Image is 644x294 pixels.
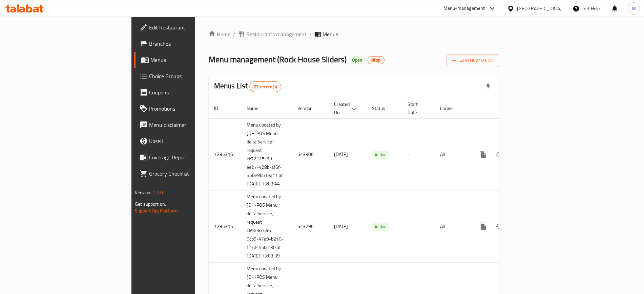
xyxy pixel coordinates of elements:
a: Upsell [134,133,239,149]
li: / [309,30,312,38]
span: Created On [334,100,358,116]
span: M [632,5,636,12]
span: Kitopi [368,57,384,63]
span: Menu management ( Rock House Sliders ) [209,52,347,67]
td: 643296 [292,190,329,263]
div: Open [349,56,365,64]
span: Coverage Report [149,153,233,161]
span: Add New Menu [452,56,494,65]
button: more [475,146,491,163]
span: Active [372,151,389,159]
div: Menu-management [443,4,485,13]
div: Total records count [249,81,281,92]
span: Name [247,104,267,112]
span: Open [349,57,365,63]
span: Promotions [149,105,233,113]
span: Branches [149,40,233,48]
button: Change Status [491,146,507,163]
span: ID [214,104,227,112]
div: Active [372,151,389,159]
a: Support.OpsPlatform [135,206,178,215]
span: Start Date [408,100,427,116]
span: Grocery Checklist [149,169,233,178]
span: Restaurants management [246,30,307,38]
span: Active [372,223,389,231]
a: Branches [134,36,239,52]
a: Grocery Checklist [134,165,239,182]
a: Promotions [134,100,239,117]
span: Menus [323,30,338,38]
span: Upsell [149,137,233,145]
h2: Menus List [214,81,281,92]
span: Vendor [297,104,320,112]
td: All [435,118,470,190]
span: Status [372,104,394,112]
span: Edit Restaurant [149,23,233,31]
span: Version: [135,188,151,197]
td: - [402,190,435,263]
td: All [435,190,470,263]
button: Change Status [491,218,507,234]
a: Choice Groups [134,68,239,84]
span: Choice Groups [149,72,233,80]
a: Menu disclaimer [134,117,239,133]
nav: breadcrumb [209,30,499,38]
td: 643300 [292,118,329,190]
span: Get support on: [135,200,166,208]
span: [DATE] [334,222,348,231]
span: Menu disclaimer [149,121,233,129]
td: Menu updated by [DH-POS Menu delta Service] request Id:72115c99-ee27-428b-af6f-550e9b51ea11 at [D... [241,118,292,190]
button: Add New Menu [446,54,499,67]
span: [DATE] [334,150,348,159]
span: 22 record(s) [250,84,281,90]
a: Edit Restaurant [134,19,239,36]
span: Menus [150,56,233,64]
div: [GEOGRAPHIC_DATA] [517,5,562,12]
th: Actions [470,98,545,119]
a: Menus [134,52,239,68]
span: Coupons [149,88,233,96]
a: Restaurants management [238,30,307,38]
a: Coupons [134,84,239,100]
td: - [402,118,435,190]
a: Coverage Report [134,149,239,165]
td: Menu updated by [DH-POS Menu delta Service] request Id:563ccb46-0cb9-47a9-b210-f27d45bbcc30 at [D... [241,190,292,263]
button: more [475,218,491,234]
span: 1.0.0 [152,188,163,197]
div: Export file [480,78,496,95]
span: Locale [440,104,461,112]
